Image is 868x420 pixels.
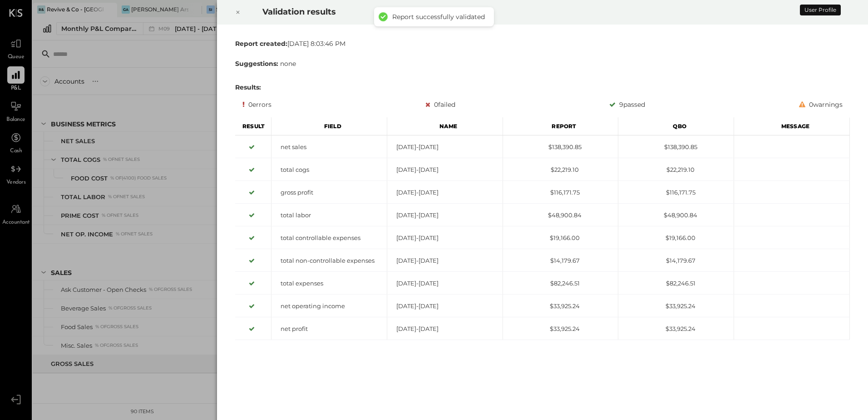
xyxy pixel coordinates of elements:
div: [DATE]-[DATE] [387,325,503,333]
div: [DATE]-[DATE] [387,256,503,265]
div: $19,166.00 [503,234,618,242]
div: $48,900.84 [503,211,618,220]
div: $138,390.85 [503,143,618,151]
div: Report [503,117,619,135]
div: gross profit [271,188,387,197]
span: none [280,60,296,68]
div: $48,900.84 [618,211,734,220]
div: $82,246.51 [503,279,618,288]
div: [DATE]-[DATE] [387,165,503,174]
div: Result [235,117,271,135]
div: 0 failed [425,99,455,110]
div: $14,179.67 [618,256,734,265]
div: total controllable expenses [271,234,387,242]
div: [DATE]-[DATE] [387,211,503,220]
div: net operating income [271,302,387,310]
div: Field [271,117,387,135]
div: [DATE]-[DATE] [387,279,503,288]
div: total non-controllable expenses [271,256,387,265]
div: $33,925.24 [503,302,618,310]
div: net profit [271,325,387,333]
div: $138,390.85 [618,143,734,151]
div: total cogs [271,165,387,174]
div: $22,219.10 [503,165,618,174]
div: 9 passed [609,99,645,110]
b: Report created: [235,40,287,48]
div: Report successfully validated [392,13,485,21]
div: $116,171.75 [503,188,618,197]
div: [DATE]-[DATE] [387,188,503,197]
div: $116,171.75 [618,188,734,197]
div: [DATE] 8:03:46 PM [235,39,850,48]
div: $22,219.10 [618,165,734,174]
b: Suggestions: [235,60,278,68]
h2: Validation results [262,0,747,23]
div: [DATE]-[DATE] [387,234,503,242]
b: Results: [235,83,261,91]
div: $33,925.24 [618,302,734,310]
div: $33,925.24 [503,325,618,333]
div: [DATE]-[DATE] [387,302,503,310]
div: Message [734,117,850,135]
div: 0 errors [242,99,271,110]
div: $33,925.24 [618,325,734,333]
div: $82,246.51 [618,279,734,288]
div: 0 warnings [799,99,843,110]
div: User Profile [800,5,841,15]
div: [DATE]-[DATE] [387,143,503,151]
div: $19,166.00 [618,234,734,242]
div: net sales [271,143,387,151]
div: Name [387,117,503,135]
div: $14,179.67 [503,256,618,265]
div: total labor [271,211,387,220]
div: total expenses [271,279,387,288]
div: Qbo [618,117,734,135]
